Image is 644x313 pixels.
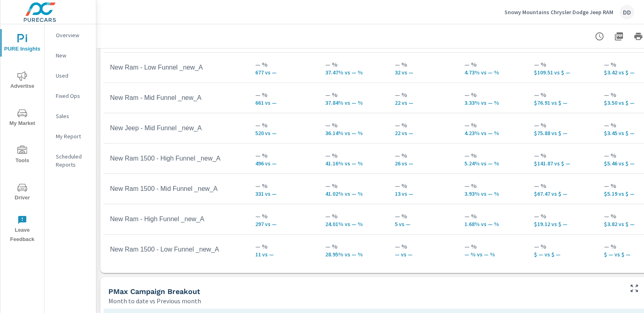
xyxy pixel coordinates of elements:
[395,221,451,227] p: 5 vs —
[44,90,96,102] div: Fixed Ops
[395,59,451,69] p: — %
[255,90,312,99] p: — %
[104,57,249,78] td: New Ram - Low Funnel _new_A
[395,150,451,160] p: — %
[395,130,451,136] p: 22 vs —
[395,69,451,76] p: 32 vs —
[325,69,382,76] p: 37.47% vs — %
[534,120,591,130] p: — %
[3,146,42,165] span: Tools
[56,31,89,39] p: Overview
[255,160,312,167] p: 496 vs —
[44,150,96,171] div: Scheduled Reports
[534,130,591,136] p: $75.88 vs $ —
[395,241,451,251] p: — %
[104,88,249,108] td: New Ram - Mid Funnel _new_A
[56,92,89,100] p: Fixed Ops
[464,59,521,69] p: — %
[3,183,42,203] span: Driver
[255,59,312,69] p: — %
[325,150,382,160] p: — %
[104,179,249,199] td: New Ram 1500 - Mid Funnel _new_A
[534,90,591,99] p: — %
[464,69,521,76] p: 4.73% vs — %
[255,130,312,136] p: 520 vs —
[56,112,89,120] p: Sales
[44,49,96,61] div: New
[395,99,451,106] p: 22 vs —
[534,181,591,190] p: — %
[255,241,312,251] p: — %
[0,24,44,247] div: nav menu
[464,181,521,190] p: — %
[395,190,451,197] p: 13 vs —
[395,120,451,130] p: — %
[395,211,451,221] p: — %
[534,160,591,167] p: $141.87 vs $ —
[534,211,591,221] p: — %
[255,190,312,197] p: 331 vs —
[3,34,42,54] span: PURE Insights
[56,152,89,169] p: Scheduled Reports
[255,69,312,76] p: 677 vs —
[464,251,521,258] p: — % vs — %
[325,181,382,190] p: — %
[620,5,634,19] div: DD
[104,118,249,138] td: New Jeep - Mid Funnel _new_A
[104,148,249,169] td: New Ram 1500 - High Funnel _new_A
[325,90,382,99] p: — %
[464,90,521,99] p: — %
[464,160,521,167] p: 5.24% vs — %
[464,130,521,136] p: 4.23% vs — %
[325,59,382,69] p: — %
[44,70,96,82] div: Used
[255,181,312,190] p: — %
[464,221,521,227] p: 1.68% vs — %
[56,72,89,80] p: Used
[325,241,382,251] p: — %
[44,29,96,41] div: Overview
[464,150,521,160] p: — %
[3,215,42,244] span: Leave Feedback
[534,251,591,258] p: $ — vs $ —
[534,59,591,69] p: — %
[104,239,249,260] td: New Ram 1500 - Low Funnel _new_A
[534,221,591,227] p: $19.12 vs $ —
[325,211,382,221] p: — %
[255,211,312,221] p: — %
[255,150,312,160] p: — %
[108,287,200,296] h5: PMax Campaign Breakout
[325,251,382,258] p: 28.95% vs — %
[464,120,521,130] p: — %
[104,209,249,229] td: New Ram - High Funnel _new_A
[3,71,42,91] span: Advertise
[534,241,591,251] p: — %
[325,99,382,106] p: 37.84% vs — %
[395,251,451,258] p: — vs —
[3,108,42,128] span: My Market
[534,190,591,197] p: $67.47 vs $ —
[44,110,96,122] div: Sales
[325,160,382,167] p: 41.16% vs — %
[255,221,312,227] p: 297 vs —
[534,99,591,106] p: $76.91 vs $ —
[464,190,521,197] p: 3.93% vs — %
[325,130,382,136] p: 36.14% vs — %
[464,211,521,221] p: — %
[504,8,613,16] p: Snowy Mountains Chrysler Dodge Jeep RAM
[325,120,382,130] p: — %
[255,120,312,130] p: — %
[534,69,591,76] p: $109.51 vs $ —
[325,221,382,227] p: 24.01% vs — %
[395,90,451,99] p: — %
[395,160,451,167] p: 26 vs —
[395,181,451,190] p: — %
[255,99,312,106] p: 661 vs —
[464,241,521,251] p: — %
[56,132,89,140] p: My Report
[325,190,382,197] p: 41.02% vs — %
[611,28,627,44] button: "Export Report to PDF"
[108,296,201,306] p: Month to date vs Previous month
[255,251,312,258] p: 11 vs —
[628,282,641,295] button: Make Fullscreen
